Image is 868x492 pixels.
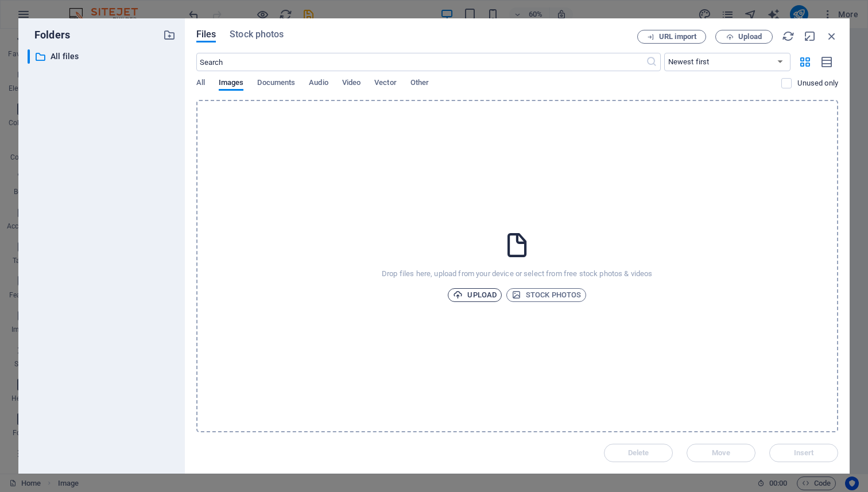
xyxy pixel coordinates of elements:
p: Folders [28,28,70,42]
i: Close [826,30,838,42]
input: Search [196,53,646,71]
span: Stock photos [511,288,581,302]
span: All [196,76,205,92]
div: ​ [28,49,30,64]
span: Images [219,76,244,92]
span: Video [342,76,361,92]
span: Other [410,76,429,92]
p: Displays only files that are not in use on the website. Files added during this session can still... [797,78,838,88]
span: Files [196,28,216,41]
button: Upload [448,288,502,302]
span: Upload [453,288,497,302]
p: Drop files here, upload from your device or select from free stock photos & videos [382,269,652,279]
button: Upload [715,30,773,44]
span: Stock photos [230,28,284,41]
i: Reload [782,30,795,42]
span: Vector [374,76,397,92]
span: Audio [309,76,328,92]
button: Stock photos [506,288,586,302]
p: All files [51,50,154,63]
i: Minimize [804,30,816,42]
button: URL import [637,30,706,44]
i: Create new folder [163,29,176,41]
span: URL import [659,33,696,40]
span: Upload [738,33,762,40]
span: Documents [257,76,295,92]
